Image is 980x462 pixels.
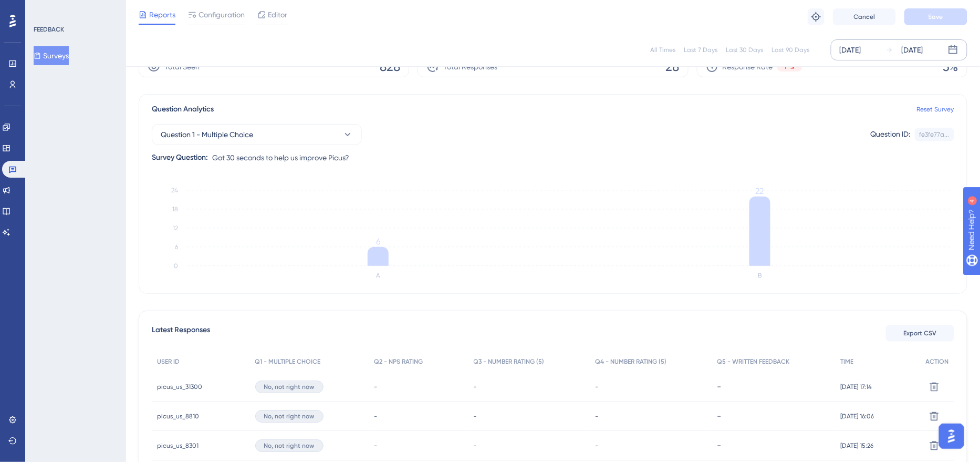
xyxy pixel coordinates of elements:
[904,329,937,337] span: Export CSV
[926,357,949,366] span: ACTION
[840,383,872,391] span: [DATE] 17:14
[726,46,764,54] div: Last 30 Days
[172,206,178,213] tspan: 18
[199,8,245,21] span: Configuration
[374,442,377,450] span: -
[474,442,477,450] span: -
[268,8,287,21] span: Editor
[374,412,377,420] span: -
[212,151,349,164] span: Got 30 seconds to help us improve Picus?
[717,440,830,450] div: -
[595,383,598,391] span: -
[785,63,787,71] span: 1
[157,383,202,391] span: picus_us_31300
[650,46,675,54] div: All Times
[840,44,861,56] div: [DATE]
[376,237,380,247] tspan: 6
[152,151,208,164] div: Survey Question:
[171,187,178,194] tspan: 24
[474,357,545,366] span: Q3 - NUMBER RATING (5)
[374,383,377,391] span: -
[377,272,381,279] text: A
[886,325,954,342] button: Export CSV
[717,411,830,421] div: -
[157,357,180,366] span: USER ID
[264,442,315,450] span: No, not right now
[833,8,896,25] button: Cancel
[149,8,175,21] span: Reports
[264,412,315,420] span: No, not right now
[380,58,400,75] span: 828
[666,58,680,75] span: 28
[717,382,830,392] div: -
[173,224,178,232] tspan: 12
[152,124,362,145] button: Question 1 - Multiple Choice
[73,5,76,14] div: 4
[175,243,178,251] tspan: 6
[255,357,321,366] span: Q1 - MULTIPLE CHOICE
[871,128,911,141] div: Question ID:
[756,186,764,196] tspan: 22
[474,412,477,420] span: -
[34,25,64,34] div: FEEDBACK
[936,420,967,452] iframe: UserGuiding AI Assistant Launcher
[595,412,598,420] span: -
[34,46,69,65] button: Surveys
[152,324,210,343] span: Latest Responses
[717,357,790,366] span: Q5 - WRITTEN FEEDBACK
[164,60,200,73] span: Total Seen
[474,383,477,391] span: -
[917,105,954,114] a: Reset Survey
[595,357,666,366] span: Q4 - NUMBER RATING (5)
[929,13,943,21] span: Save
[920,130,950,139] div: fe3fe77a...
[174,262,178,270] tspan: 0
[157,442,199,450] span: picus_us_8301
[902,44,923,56] div: [DATE]
[443,60,497,73] span: Total Responses
[840,442,873,450] span: [DATE] 15:26
[772,46,810,54] div: Last 90 Days
[758,272,762,279] text: B
[25,3,66,15] span: Need Help?
[684,46,717,54] div: Last 7 Days
[152,103,214,116] span: Question Analytics
[854,13,875,21] span: Cancel
[723,60,773,73] span: Response Rate
[161,128,253,141] span: Question 1 - Multiple Choice
[595,442,598,450] span: -
[943,58,958,75] span: 3%
[157,412,199,420] span: picus_us_8810
[264,383,315,391] span: No, not right now
[904,8,967,25] button: Save
[840,357,853,366] span: TIME
[840,412,874,420] span: [DATE] 16:06
[374,357,423,366] span: Q2 - NPS RATING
